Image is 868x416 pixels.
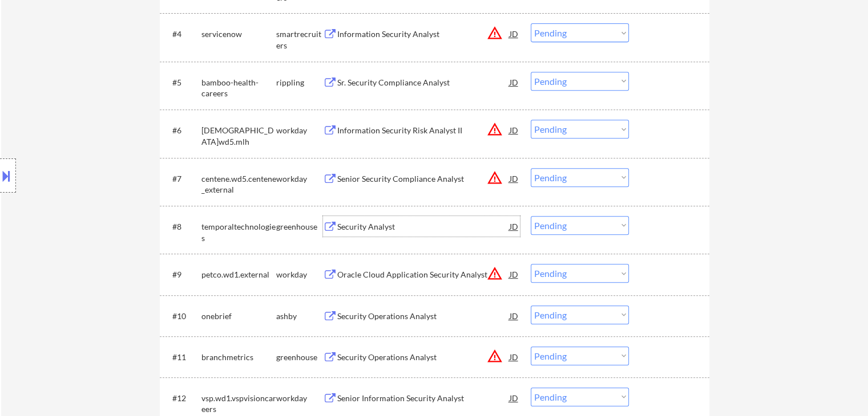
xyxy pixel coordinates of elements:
button: warning_amber [487,266,503,282]
div: ashby [276,311,323,322]
div: JD [508,346,520,367]
div: Oracle Cloud Application Security Analyst [337,269,510,280]
div: petco.wd1.external [201,269,276,280]
div: Security Operations Analyst [337,352,510,363]
div: workday [276,125,323,136]
div: JD [508,72,520,92]
div: smartrecruiters [276,28,323,51]
div: #10 [172,311,192,322]
div: Senior Information Security Analyst [337,393,510,404]
div: workday [276,173,323,185]
div: Senior Security Compliance Analyst [337,173,510,185]
button: warning_amber [487,121,503,137]
button: warning_amber [487,170,503,186]
div: #12 [172,393,192,404]
div: #11 [172,352,192,363]
div: workday [276,269,323,280]
div: Information Security Risk Analyst II [337,125,510,136]
div: Security Analyst [337,221,510,233]
div: [DEMOGRAPHIC_DATA]wd5.mlh [201,125,276,147]
div: JD [508,216,520,236]
div: rippling [276,77,323,88]
div: greenhouse [276,352,323,363]
div: JD [508,168,520,189]
div: JD [508,305,520,326]
div: temporaltechnologies [201,221,276,243]
div: JD [508,388,520,408]
div: onebrief [201,311,276,322]
div: #4 [172,28,192,40]
button: warning_amber [487,348,503,364]
div: vsp.wd1.vspvisioncareers [201,393,276,415]
div: centene.wd5.centene_external [201,173,276,195]
div: branchmetrics [201,352,276,363]
div: Sr. Security Compliance Analyst [337,77,510,88]
div: workday [276,393,323,404]
div: JD [508,23,520,44]
div: servicenow [201,28,276,40]
div: bamboo-health-careers [201,77,276,99]
div: Information Security Analyst [337,28,510,40]
button: warning_amber [487,25,503,41]
div: JD [508,120,520,140]
div: JD [508,264,520,284]
div: Security Operations Analyst [337,311,510,322]
div: greenhouse [276,221,323,233]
